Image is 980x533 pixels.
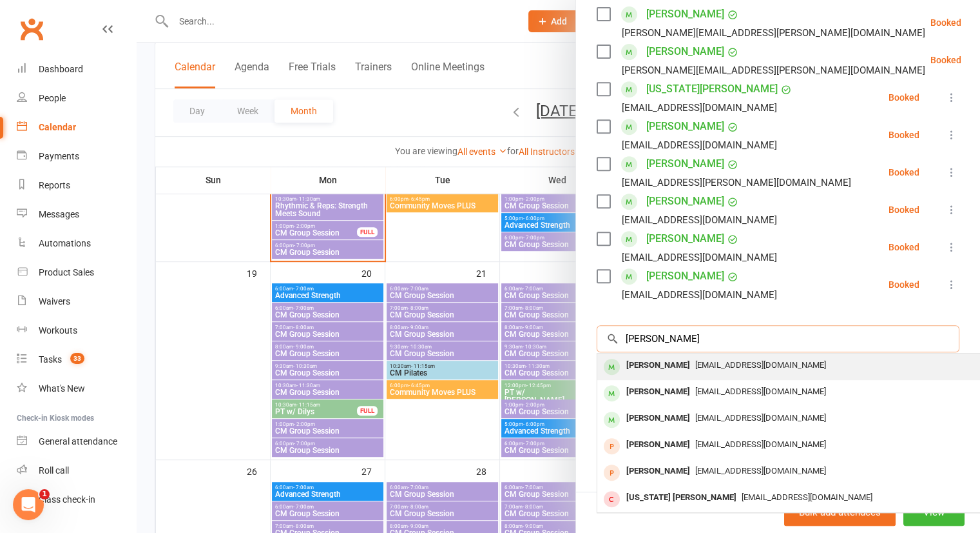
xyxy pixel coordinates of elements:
a: Clubworx [15,13,48,45]
div: [EMAIL_ADDRESS][DOMAIN_NAME] [622,287,777,303]
div: [PERSON_NAME][EMAIL_ADDRESS][PERSON_NAME][DOMAIN_NAME] [622,62,925,79]
div: Automations [39,238,91,248]
div: [PERSON_NAME] [621,356,695,375]
a: Workouts [17,316,136,345]
div: [EMAIL_ADDRESS][DOMAIN_NAME] [622,249,777,266]
div: Booked [930,55,961,65]
div: prospect [604,465,620,481]
a: Dashboard [17,55,136,84]
a: [PERSON_NAME] [646,41,724,62]
a: Roll call [17,456,136,485]
div: [PERSON_NAME][EMAIL_ADDRESS][PERSON_NAME][DOMAIN_NAME] [622,25,925,41]
a: Messages [17,200,136,229]
a: Payments [17,142,136,171]
div: member [604,385,620,401]
div: Payments [39,151,79,161]
div: [EMAIL_ADDRESS][DOMAIN_NAME] [622,137,777,154]
div: Booked [889,93,919,102]
div: Booked [889,280,919,289]
a: Calendar [17,113,136,142]
a: General attendance kiosk mode [17,427,136,456]
div: [US_STATE] [PERSON_NAME] [621,488,742,507]
input: Search to add attendees [597,325,959,352]
div: Booked [889,205,919,214]
a: [PERSON_NAME] [646,266,724,287]
a: [US_STATE][PERSON_NAME] [646,79,778,99]
a: [PERSON_NAME] [646,228,724,249]
a: [PERSON_NAME] [646,116,724,137]
div: [EMAIL_ADDRESS][DOMAIN_NAME] [622,99,777,116]
div: Roll call [39,465,69,476]
div: member [604,491,620,507]
a: Tasks 33 [17,345,136,374]
iframe: Intercom live chat [13,489,44,520]
span: [EMAIL_ADDRESS][DOMAIN_NAME] [695,466,826,476]
a: [PERSON_NAME] [646,191,724,212]
div: Dashboard [39,64,83,74]
div: Waivers [39,296,70,307]
div: [PERSON_NAME] [621,436,695,454]
span: [EMAIL_ADDRESS][DOMAIN_NAME] [695,439,826,449]
div: Product Sales [39,267,94,277]
div: [EMAIL_ADDRESS][DOMAIN_NAME] [622,212,777,228]
div: [PERSON_NAME] [621,383,695,401]
div: General attendance [39,436,117,447]
div: member [604,359,620,375]
div: Tasks [39,354,62,365]
div: People [39,93,66,103]
span: [EMAIL_ADDRESS][DOMAIN_NAME] [695,360,826,370]
a: Class kiosk mode [17,485,136,514]
div: member [604,412,620,428]
div: [PERSON_NAME] [621,462,695,481]
a: Automations [17,229,136,258]
span: [EMAIL_ADDRESS][DOMAIN_NAME] [695,413,826,423]
span: 33 [70,353,84,364]
div: Workouts [39,325,77,336]
span: 1 [39,489,50,499]
div: Booked [889,168,919,177]
a: [PERSON_NAME] [646,154,724,174]
a: Waivers [17,287,136,316]
a: People [17,84,136,113]
div: Booked [889,243,919,252]
a: Product Sales [17,258,136,287]
div: Messages [39,209,79,219]
div: Booked [889,130,919,139]
a: [PERSON_NAME] [646,4,724,25]
div: [PERSON_NAME] [621,409,695,428]
span: [EMAIL_ADDRESS][DOMAIN_NAME] [742,492,872,502]
div: Class check-in [39,494,95,505]
div: Booked [930,18,961,27]
div: prospect [604,438,620,454]
div: Calendar [39,122,76,132]
div: Reports [39,180,70,190]
a: Reports [17,171,136,200]
span: [EMAIL_ADDRESS][DOMAIN_NAME] [695,387,826,396]
a: What's New [17,374,136,403]
div: What's New [39,383,85,394]
div: [EMAIL_ADDRESS][PERSON_NAME][DOMAIN_NAME] [622,174,851,191]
